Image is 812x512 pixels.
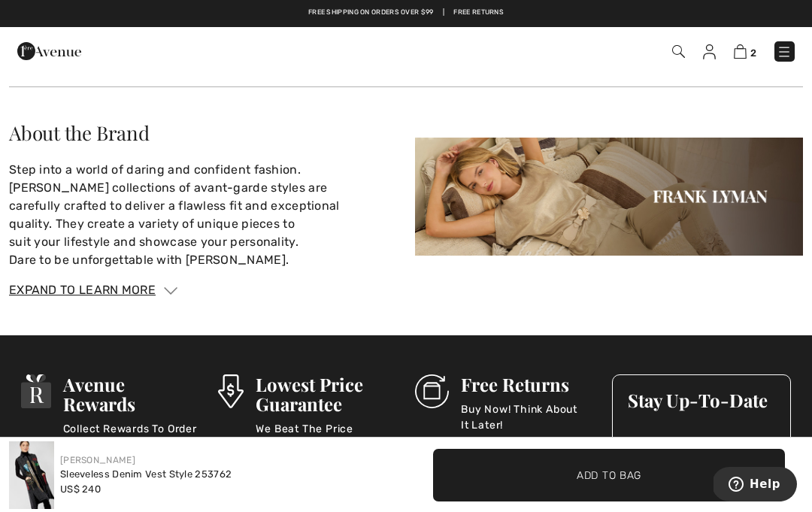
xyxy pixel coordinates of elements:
[453,8,504,18] a: Free Returns
[750,47,756,59] span: 2
[60,467,232,482] div: Sleeveless Denim Vest Style 253762
[218,374,244,408] img: Lowest Price Guarantee
[443,8,444,18] span: |
[63,374,200,414] h3: Avenue Rewards
[628,390,775,410] h3: Stay Up-To-Date
[461,401,594,432] p: Buy Now! Think About It Later!
[777,44,792,59] img: Menu
[433,449,785,501] button: Add to Bag
[9,161,397,269] p: Step into a world of daring and confident fashion. [PERSON_NAME] collections of avant-garde style...
[164,287,177,295] img: Arrow1.svg
[643,435,705,451] span: Latest News
[17,43,81,57] a: 1ère Avenue
[9,441,54,509] img: Sleeveless Denim Vest Style 253762
[714,467,797,504] iframe: Opens a widget where you can find more information
[60,455,135,465] a: [PERSON_NAME]
[9,281,803,299] div: Expand to Learn More
[308,8,434,18] a: Free shipping on orders over $99
[461,374,594,394] h3: Free Returns
[60,483,101,495] span: US$ 240
[17,36,81,66] img: 1ère Avenue
[415,138,803,255] img: About the Brand
[703,44,716,59] img: My Info
[256,374,397,414] h3: Lowest Price Guarantee
[672,45,685,58] img: Search
[21,374,51,408] img: Avenue Rewards
[9,123,397,143] div: About the Brand
[63,421,200,451] p: Collect Rewards To Order What You Love For FREE!
[256,421,397,451] p: We Beat The Price By 10%!
[577,467,641,483] span: Add to Bag
[734,44,747,59] img: Shopping Bag
[415,374,449,408] img: Free Returns
[734,42,756,60] a: 2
